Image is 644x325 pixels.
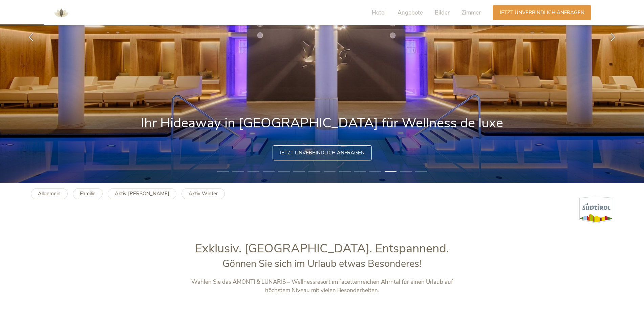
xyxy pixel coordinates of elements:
img: Südtirol [579,197,613,223]
span: Jetzt unverbindlich anfragen [499,9,584,16]
p: Wählen Sie das AMONTI & LUNARIS – Wellnessresort im facettenreichen Ahrntal für einen Urlaub auf ... [181,278,464,295]
span: Bilder [435,9,450,17]
span: Zimmer [461,9,481,17]
a: Familie [73,188,103,199]
span: Gönnen Sie sich im Urlaub etwas Besonderes! [222,257,422,270]
b: Aktiv [PERSON_NAME] [115,190,169,197]
span: Hotel [372,9,386,17]
img: AMONTI & LUNARIS Wellnessresort [51,3,71,23]
span: Exklusiv. [GEOGRAPHIC_DATA]. Entspannend. [195,240,449,257]
a: Aktiv [PERSON_NAME] [108,188,176,199]
b: Allgemein [38,190,61,197]
b: Familie [80,190,95,197]
a: Aktiv Winter [181,188,225,199]
a: AMONTI & LUNARIS Wellnessresort [51,10,71,15]
b: Aktiv Winter [189,190,218,197]
span: Jetzt unverbindlich anfragen [280,149,365,156]
a: Allgemein [31,188,68,199]
span: Angebote [398,9,423,17]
